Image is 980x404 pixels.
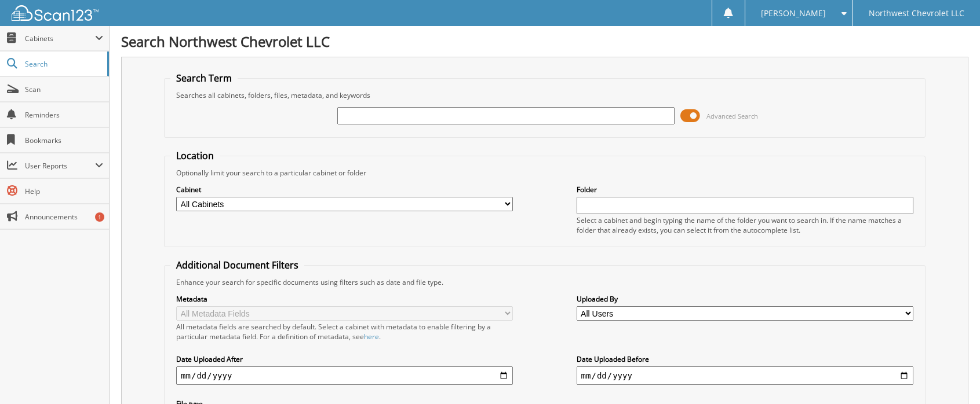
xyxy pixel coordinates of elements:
span: Announcements [25,212,103,222]
div: Select a cabinet and begin typing the name of the folder you want to search in. If the name match... [577,215,913,235]
label: Uploaded By [577,294,913,304]
span: Scan [25,85,103,94]
div: All metadata fields are searched by default. Select a cabinet with metadata to enable filtering b... [176,322,513,341]
input: end [577,366,913,385]
span: [PERSON_NAME] [761,10,826,17]
a: here [364,332,379,341]
label: Folder [577,185,913,194]
span: Bookmarks [25,135,103,145]
legend: Search Term [170,72,238,85]
span: Cabinets [25,34,95,43]
legend: Additional Document Filters [170,259,304,271]
span: Search [25,59,101,69]
div: 1 [95,212,104,222]
div: Optionally limit your search to a particular cabinet or folder [170,168,919,178]
span: User Reports [25,161,95,171]
div: Enhance your search for specific documents using filters such as date and file type. [170,277,919,287]
label: Cabinet [176,185,513,194]
span: Help [25,186,103,196]
label: Date Uploaded After [176,354,513,364]
img: scan123-logo-white.svg [12,5,99,21]
label: Metadata [176,294,513,304]
span: Northwest Chevrolet LLC [869,10,964,17]
label: Date Uploaded Before [577,354,913,364]
span: Reminders [25,110,103,120]
input: start [176,366,513,385]
span: Advanced Search [706,112,758,120]
h1: Search Northwest Chevrolet LLC [121,32,968,51]
legend: Location [170,149,220,162]
div: Searches all cabinets, folders, files, metadata, and keywords [170,90,919,100]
